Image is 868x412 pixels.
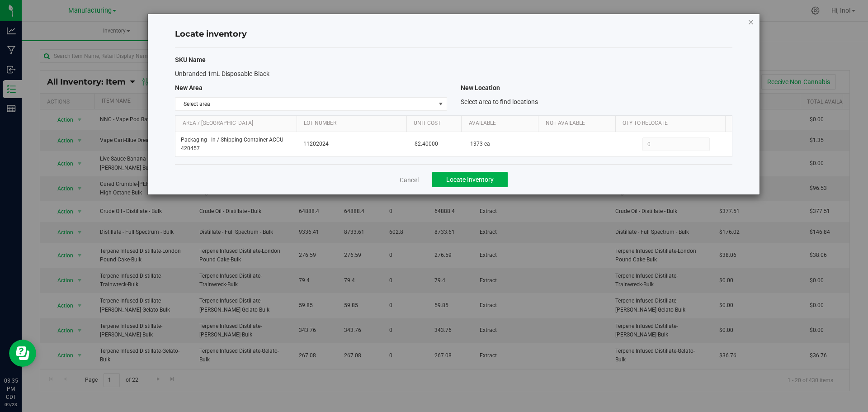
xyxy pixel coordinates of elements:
span: Locate Inventory [446,176,494,183]
span: Unbranded 1mL Disposable-Black [175,70,269,77]
span: SKU Name [175,56,206,63]
span: New Area [175,84,203,91]
a: Qty to Relocate [623,120,722,127]
span: 11202024 [303,140,404,148]
a: Available [469,120,535,127]
h4: Locate inventory [175,28,732,40]
a: Area / [GEOGRAPHIC_DATA] [183,120,293,127]
iframe: Resource center [9,340,36,367]
span: Select area [175,98,435,110]
button: Locate Inventory [432,172,508,187]
a: Not Available [546,120,612,127]
a: Unit Cost [414,120,458,127]
a: Lot Number [304,120,403,127]
span: Packaging - In / Shipping Container ACCU 420457 [181,136,292,153]
span: $2.40000 [415,140,438,148]
a: Cancel [400,175,419,185]
span: 1373 ea [470,140,490,148]
span: New Location [461,84,500,91]
span: select [435,98,446,110]
span: Select area to find locations [461,98,538,105]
